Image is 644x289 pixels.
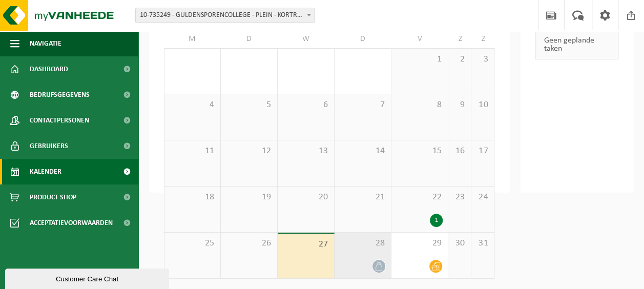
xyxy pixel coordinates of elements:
[30,108,89,133] span: Contactpersonen
[453,192,466,203] span: 23
[283,192,329,203] span: 20
[397,99,443,111] span: 8
[226,238,272,249] span: 26
[30,82,90,108] span: Bedrijfsgegevens
[430,214,443,227] div: 1
[535,30,618,59] div: Geen geplande taken
[397,238,443,249] span: 29
[30,133,68,159] span: Gebruikers
[226,192,272,203] span: 19
[335,30,391,48] td: D
[476,54,489,65] span: 3
[448,30,471,48] td: Z
[397,54,443,65] span: 1
[5,266,171,289] iframe: chat widget
[170,238,215,249] span: 25
[221,30,278,48] td: D
[397,146,443,157] span: 15
[164,30,221,48] td: M
[340,192,386,203] span: 21
[30,184,76,210] span: Product Shop
[476,192,489,203] span: 24
[283,99,329,111] span: 6
[471,30,494,48] td: Z
[453,99,466,111] span: 9
[453,54,466,65] span: 2
[391,30,448,48] td: V
[340,146,386,157] span: 14
[170,192,215,203] span: 18
[135,8,315,23] span: 10-735249 - GULDENSPORENCOLLEGE - PLEIN - KORTRIJK
[30,159,61,184] span: Kalender
[170,99,215,111] span: 4
[226,146,272,157] span: 12
[226,99,272,111] span: 5
[283,146,329,157] span: 13
[283,239,329,250] span: 27
[453,238,466,249] span: 30
[170,146,215,157] span: 11
[136,8,314,23] span: 10-735249 - GULDENSPORENCOLLEGE - PLEIN - KORTRIJK
[476,238,489,249] span: 31
[476,146,489,157] span: 17
[340,238,386,249] span: 28
[340,99,386,111] span: 7
[476,99,489,111] span: 10
[453,146,466,157] span: 16
[278,30,335,48] td: W
[397,192,443,203] span: 22
[30,56,68,82] span: Dashboard
[30,31,61,56] span: Navigatie
[30,210,113,236] span: Acceptatievoorwaarden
